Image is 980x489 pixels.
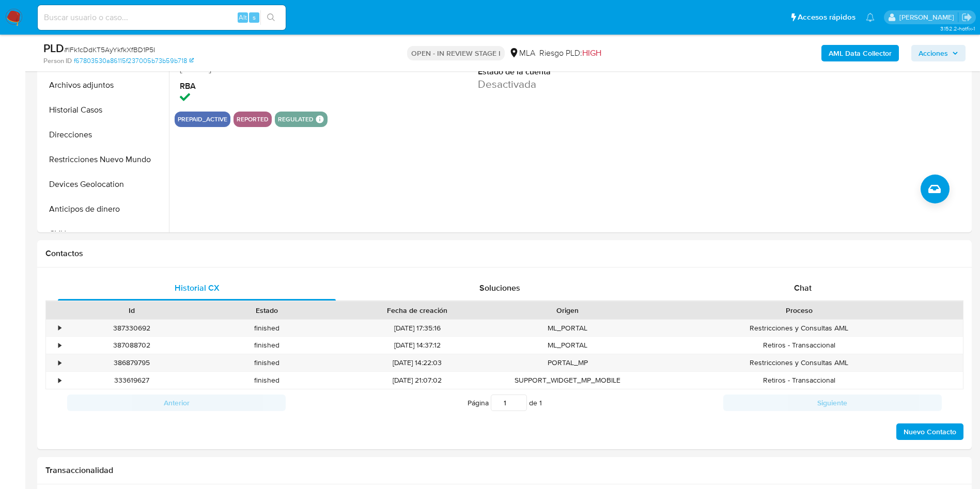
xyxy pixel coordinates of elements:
button: reported [237,117,269,121]
div: 333619627 [64,372,199,389]
button: search-icon [260,10,282,25]
button: Nuevo Contacto [896,423,963,440]
button: Anterior [67,395,286,411]
div: Proceso [643,305,956,316]
div: SUPPORT_WIDGET_MP_MOBILE [500,372,635,389]
div: • [58,323,61,333]
div: Retiros - Transaccional [635,337,963,354]
div: ML_PORTAL [500,337,635,354]
span: HIGH [582,47,601,59]
b: AML Data Collector [829,45,892,61]
div: finished [199,372,335,389]
div: 386879795 [64,354,199,371]
button: Archivos adjuntos [40,73,169,98]
span: Acciones [919,45,948,61]
div: • [58,358,61,368]
div: Estado [207,305,328,316]
span: Nuevo Contacto [904,424,956,439]
div: Id [71,305,192,316]
div: Retiros - Transaccional [635,372,963,389]
button: regulated [278,117,314,121]
a: Notificaciones [866,13,875,22]
div: finished [199,337,335,354]
span: # lFk1cDdKT5AyYkfkXfBD1P5I [64,44,155,55]
button: Anticipos de dinero [40,197,169,222]
button: CVU [40,222,169,246]
input: Buscar usuario o caso... [38,11,286,24]
button: Devices Geolocation [40,172,169,197]
div: finished [199,354,335,371]
button: prepaid_active [178,117,227,121]
dt: RBA [180,81,368,92]
div: [DATE] 21:07:02 [335,372,500,389]
div: Restricciones y Consultas AML [635,354,963,371]
p: mariaeugenia.sanchez@mercadolibre.com [899,12,958,22]
span: Historial CX [175,282,220,294]
div: • [58,340,61,350]
a: f67803530a86115f237005b73b59b718 [74,56,194,66]
a: Salir [961,12,972,23]
span: Soluciones [479,282,520,294]
button: Restricciones Nuevo Mundo [40,147,169,172]
b: PLD [43,40,64,56]
span: Riesgo PLD: [539,48,601,59]
dd: Desactivada [478,77,666,91]
div: MLA [509,48,535,59]
div: 387088702 [64,337,199,354]
div: ML_PORTAL [500,320,635,337]
button: Historial Casos [40,98,169,122]
div: finished [199,320,335,337]
span: Chat [794,282,812,294]
div: 387330692 [64,320,199,337]
div: • [58,375,61,385]
div: [DATE] 14:22:03 [335,354,500,371]
div: [DATE] 17:35:16 [335,320,500,337]
div: Restricciones y Consultas AML [635,320,963,337]
h1: Transaccionalidad [45,465,963,476]
span: s [253,12,256,22]
div: Origen [507,305,628,316]
h1: Contactos [45,248,963,259]
span: Accesos rápidos [798,12,855,23]
div: PORTAL_MP [500,354,635,371]
dt: Estado de la cuenta [478,66,666,77]
b: Person ID [43,56,72,66]
button: Direcciones [40,122,169,147]
div: Fecha de creación [342,305,493,316]
div: [DATE] 14:37:12 [335,337,500,354]
span: 3.152.2-hotfix-1 [940,24,975,33]
p: OPEN - IN REVIEW STAGE I [407,46,505,60]
span: Página de [468,395,542,411]
span: Alt [239,12,247,22]
button: Acciones [911,45,966,61]
button: AML Data Collector [821,45,899,61]
button: Siguiente [723,395,942,411]
span: 1 [539,398,542,408]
